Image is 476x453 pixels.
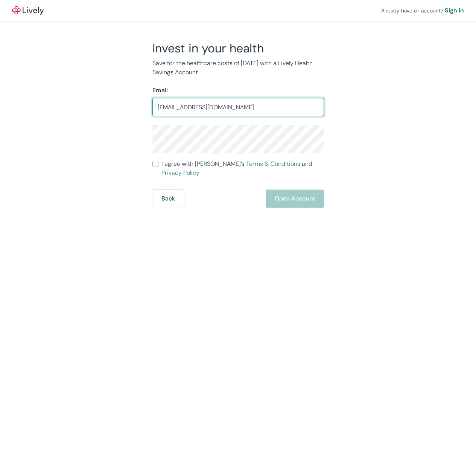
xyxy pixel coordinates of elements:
a: Privacy Policy [161,169,199,177]
button: Back [152,190,184,208]
img: Lively [12,6,44,15]
p: Save for the healthcare costs of [DATE] with a Lively Health Savings Account [152,59,324,77]
span: I agree with [PERSON_NAME]’s and [161,159,324,178]
a: Sign in [445,6,464,15]
a: Terms & Conditions [246,160,300,168]
h2: Invest in your health [152,41,324,56]
a: LivelyLively [12,6,44,15]
div: Already have an account? [381,6,464,15]
label: Email [152,86,168,95]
